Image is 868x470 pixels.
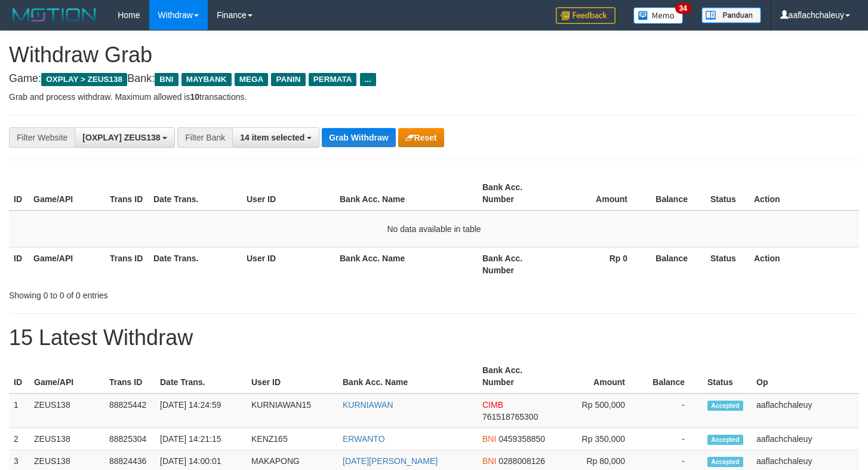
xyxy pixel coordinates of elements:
[190,92,199,102] strong: 10
[232,127,319,148] button: 14 item selected
[749,176,859,210] th: Action
[360,73,376,86] span: ...
[643,359,703,393] th: Balance
[645,247,706,281] th: Balance
[181,73,232,86] span: MAYBANK
[707,457,743,467] span: Accepted
[9,127,75,148] div: Filter Website
[752,428,859,450] td: aaflachchaleuy
[309,73,357,86] span: PERMATA
[554,176,645,210] th: Amount
[9,73,859,85] h4: Game: Bank:
[29,393,104,428] td: ZEUS138
[343,400,393,410] a: KURNIAWAN
[478,176,554,210] th: Bank Acc. Number
[9,359,29,393] th: ID
[343,434,385,444] a: ERWANTO
[553,359,643,393] th: Amount
[482,434,496,444] span: BNI
[104,428,155,450] td: 88825304
[29,428,104,450] td: ZEUS138
[322,128,395,147] button: Grab Withdraw
[554,247,645,281] th: Rp 0
[155,428,247,450] td: [DATE] 14:21:15
[247,428,338,450] td: KENZ165
[155,393,247,428] td: [DATE] 14:24:59
[9,6,100,24] img: MOTION_logo.png
[9,326,859,350] h1: 15 Latest Withdraw
[556,7,615,24] img: Feedback.jpg
[29,359,104,393] th: Game/API
[29,247,105,281] th: Game/API
[701,7,761,23] img: panduan.png
[553,428,643,450] td: Rp 350,000
[105,176,149,210] th: Trans ID
[9,91,859,103] p: Grab and process withdraw. Maximum allowed is transactions.
[643,393,703,428] td: -
[498,434,545,444] span: Copy 0459358850 to clipboard
[9,43,859,67] h1: Withdraw Grab
[247,359,338,393] th: User ID
[271,73,305,86] span: PANIN
[149,176,242,210] th: Date Trans.
[155,359,247,393] th: Date Trans.
[9,393,29,428] td: 1
[398,128,444,147] button: Reset
[240,133,304,142] span: 14 item selected
[105,247,149,281] th: Trans ID
[749,247,859,281] th: Action
[553,393,643,428] td: Rp 500,000
[706,247,749,281] th: Status
[482,400,503,410] span: CIMB
[478,247,554,281] th: Bank Acc. Number
[9,176,29,210] th: ID
[633,7,684,24] img: Button%20Memo.svg
[9,247,29,281] th: ID
[242,176,335,210] th: User ID
[752,393,859,428] td: aaflachchaleuy
[9,285,353,301] div: Showing 0 to 0 of 0 entries
[247,393,338,428] td: KURNIAWAN15
[643,428,703,450] td: -
[645,176,706,210] th: Balance
[338,359,478,393] th: Bank Acc. Name
[104,393,155,428] td: 88825442
[706,176,749,210] th: Status
[752,359,859,393] th: Op
[104,359,155,393] th: Trans ID
[41,73,127,86] span: OXPLAY > ZEUS138
[242,247,335,281] th: User ID
[482,456,496,466] span: BNI
[29,176,105,210] th: Game/API
[75,127,175,148] button: [OXPLAY] ZEUS138
[498,456,545,466] span: Copy 0288008126 to clipboard
[335,176,478,210] th: Bank Acc. Name
[675,3,691,14] span: 34
[9,210,859,248] td: No data available in table
[177,127,232,148] div: Filter Bank
[235,73,269,86] span: MEGA
[478,359,553,393] th: Bank Acc. Number
[707,401,743,411] span: Accepted
[149,247,242,281] th: Date Trans.
[82,133,160,142] span: [OXPLAY] ZEUS138
[707,435,743,445] span: Accepted
[482,412,538,422] span: Copy 761518765300 to clipboard
[703,359,752,393] th: Status
[9,428,29,450] td: 2
[335,247,478,281] th: Bank Acc. Name
[155,73,178,86] span: BNI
